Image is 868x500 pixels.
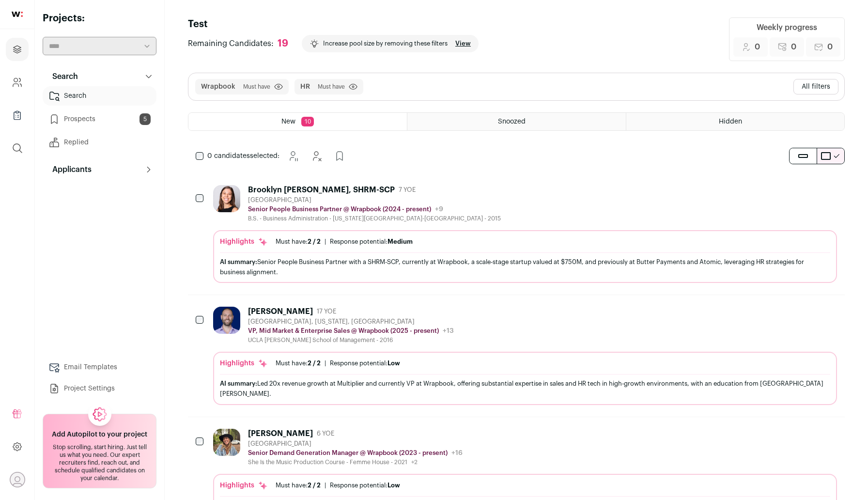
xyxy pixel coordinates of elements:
span: AI summary: [220,259,257,265]
button: Hide [307,146,326,166]
img: 1f7b6f2fd5cd3d08ce8e96eeb5e38f9c984a26c5c5bc330f856182d438ef9bb2 [213,185,240,212]
a: Company Lists [6,104,29,127]
span: 0 [755,41,760,53]
div: She Is the Music Production Course - Femme House - 2021 [248,458,463,466]
ul: | [276,238,413,246]
span: Must have [318,83,345,91]
span: 6 YOE [317,430,334,437]
span: New [281,118,295,125]
button: Applicants [43,160,156,179]
span: +16 [451,450,463,456]
a: Brooklyn [PERSON_NAME], SHRM-SCP 7 YOE [GEOGRAPHIC_DATA] Senior People Business Partner @ Wrapboo... [213,185,837,283]
span: 10 [301,117,314,126]
div: [GEOGRAPHIC_DATA] [248,440,463,448]
p: Applicants [46,164,92,175]
button: Open dropdown [10,472,25,487]
span: Hidden [719,118,742,125]
button: Add to Prospects [330,146,349,166]
ul: | [276,359,400,367]
div: Led 20x revenue growth at Multiplier and currently VP at Wrapbook, offering substantial expertise... [220,378,830,399]
div: UCLA [PERSON_NAME] School of Management - 2016 [248,336,454,344]
span: Must have [243,83,270,91]
div: Response potential: [330,238,413,246]
span: 5 [139,113,151,125]
div: Senior People Business Partner with a SHRM-SCP, currently at Wrapbook, a scale-stage startup valu... [220,257,830,277]
div: [PERSON_NAME] [248,307,313,316]
span: 0 [827,41,833,53]
span: Low [387,360,400,366]
button: HR [300,82,310,92]
span: 17 YOE [317,308,336,315]
ul: | [276,482,400,489]
span: Remaining Candidates: [188,38,274,49]
span: 0 [791,41,796,53]
img: f1eb9efa2184c419bce70de168434c46b1a364a600718be45fddd2425a3221f8 [213,429,240,456]
div: B.S. - Business Administration - [US_STATE][GEOGRAPHIC_DATA]-[GEOGRAPHIC_DATA] - 2015 [248,215,501,222]
span: +9 [435,206,443,213]
button: All filters [793,79,838,94]
span: 2 / 2 [308,360,321,366]
a: Projects [6,38,29,61]
span: Snoozed [498,118,526,125]
p: Search [46,71,78,82]
span: 2 / 2 [308,482,321,488]
img: 45e314a669b94cae9499b3f389226a4f2cbad7b78841806299c3b00884578dad [213,307,240,334]
div: [PERSON_NAME] [248,429,313,438]
div: Response potential: [330,482,400,489]
button: Search [43,67,156,86]
div: Must have: [276,359,321,367]
div: Must have: [276,238,321,246]
a: Add Autopilot to your project Stop scrolling, start hiring. Just tell us what you need. Our exper... [43,414,156,488]
p: VP, Mid Market & Enterprise Sales @ Wrapbook (2025 - present) [248,327,439,335]
a: Hidden [626,113,844,130]
img: wellfound-shorthand-0d5821cbd27db2630d0214b213865d53afaa358527fdda9d0ea32b1df1b89c2c.svg [12,12,23,17]
button: Snooze [283,146,303,166]
a: [PERSON_NAME] 17 YOE [GEOGRAPHIC_DATA], [US_STATE], [GEOGRAPHIC_DATA] VP, Mid Market & Enterprise... [213,307,837,405]
a: Email Templates [43,358,156,377]
a: View [455,40,471,47]
h1: Test [188,17,479,31]
div: Highlights [220,359,268,368]
div: Stop scrolling, start hiring. Just tell us what you need. Our expert recruiters find, reach out, ... [49,443,150,482]
span: 7 YOE [399,186,416,194]
button: Wrapbook [201,82,235,92]
span: 2 / 2 [308,238,321,245]
div: Response potential: [330,359,400,367]
div: [GEOGRAPHIC_DATA] [248,196,501,204]
span: selected: [207,151,279,161]
a: Prospects5 [43,109,156,129]
span: 0 candidates [207,153,250,159]
span: +13 [443,328,454,334]
span: AI summary: [220,380,257,387]
div: Highlights [220,481,268,490]
div: [GEOGRAPHIC_DATA], [US_STATE], [GEOGRAPHIC_DATA] [248,318,454,326]
span: Low [387,482,400,488]
div: 19 [278,38,288,50]
div: Brooklyn [PERSON_NAME], SHRM-SCP [248,185,395,195]
a: Snoozed [407,113,625,130]
p: Increase pool size by removing these filters [323,40,448,47]
h2: Projects: [43,12,156,25]
a: Project Settings [43,379,156,398]
p: Senior Demand Generation Manager @ Wrapbook (2023 - present) [248,449,448,457]
div: Must have: [276,482,321,489]
div: Weekly progress [757,22,817,33]
div: Highlights [220,237,268,247]
p: Senior People Business Partner @ Wrapbook (2024 - present) [248,205,431,213]
a: Company and ATS Settings [6,71,29,94]
span: +2 [411,459,418,465]
h2: Add Autopilot to your project [52,430,147,439]
a: Search [43,86,156,106]
a: Replied [43,133,156,152]
span: Medium [387,238,413,245]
